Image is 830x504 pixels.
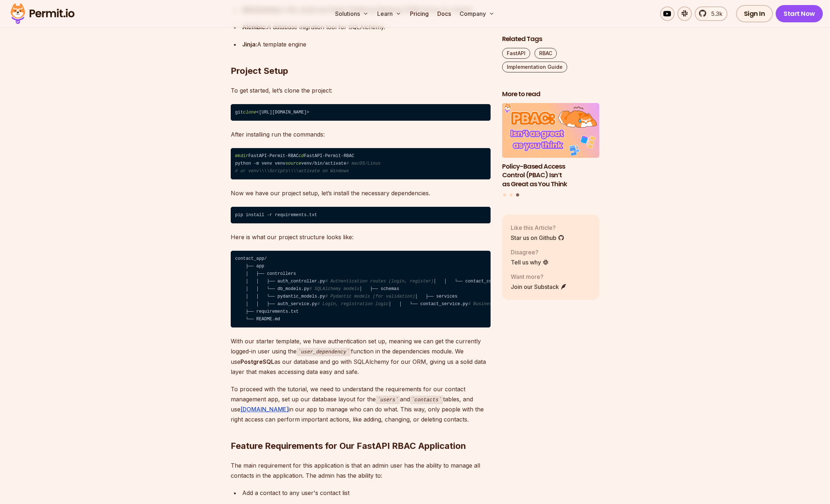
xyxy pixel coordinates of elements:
[231,188,491,198] p: Now we have our project setup, let’s install the necessary dependencies.
[231,85,491,95] p: To get started, let’s clone the project:
[231,148,491,180] code: FastAPI-Permit-RBAC FastAPI-Permit-RBAC python -m venv venv venv/bin/activate
[534,48,557,59] a: RBAC
[325,279,433,284] span: # Authentication routes (login, register)
[695,6,727,21] a: 5.3k
[346,161,381,166] span: # macOS/Linux
[285,161,301,166] span: source
[242,41,257,48] strong: Jinja:
[231,411,491,452] h2: Feature Requirements for Our FastAPI RBAC Application
[374,6,404,21] button: Learn
[231,36,491,77] h2: Project Setup
[510,193,513,196] button: Go to slide 2
[511,258,549,266] a: Tell us why
[240,406,289,413] a: [DOMAIN_NAME]
[332,6,371,21] button: Solutions
[434,6,454,21] a: Docs
[376,396,400,404] code: users
[240,358,274,365] strong: PostgreSQL
[231,104,491,121] code: git <[URL][DOMAIN_NAME]>
[503,193,506,196] button: Go to slide 1
[242,488,491,498] div: Add a contact to any user's contact list
[468,302,568,307] span: # Business logic for handling contacts
[502,103,599,197] div: Posts
[502,48,530,59] a: FastAPI
[317,302,388,307] span: # Login, registration logic
[231,232,491,242] p: Here is what our project structure looks like:
[776,5,823,22] a: Start Now
[502,162,599,188] h3: Policy-Based Access Control (PBAC) Isn’t as Great as You Think
[511,282,567,291] a: Join our Substack
[502,103,599,158] img: Policy-Based Access Control (PBAC) Isn’t as Great as You Think
[511,272,567,281] p: Want more?
[235,169,349,174] span: # or venv\\\\Scripts\\\\activate on Windows
[231,384,491,425] p: To proceed with the tutorial, we need to understand the requirements for our contact management a...
[325,294,415,299] span: # Pydantic models (for validation)
[502,35,599,44] h2: Related Tags
[707,9,722,18] span: 5.3k
[231,129,491,139] p: After installing run the commands:
[502,62,567,72] a: Implementation Guide
[511,247,549,256] p: Disagree?
[242,39,491,49] div: A template engine
[309,286,360,291] span: # SQLAlchemy models
[511,233,564,242] a: Star us on Github
[231,460,491,481] p: The main requirement for this application is that an admin user has the ability to manage all con...
[736,5,773,22] a: Sign In
[502,103,599,189] li: 3 of 3
[502,90,599,99] h2: More to read
[511,223,564,232] p: Like this Article?
[231,336,491,377] p: With our starter template, we have authentication set up, meaning we can get the currently logged...
[297,348,351,356] code: user_dependency
[502,103,599,189] a: Policy-Based Access Control (PBAC) Isn’t as Great as You ThinkPolicy-Based Access Control (PBAC) ...
[407,6,432,21] a: Pricing
[299,153,304,159] span: cd
[410,396,443,404] code: contacts
[235,153,248,159] span: mkdir
[516,193,519,196] button: Go to slide 3
[7,1,78,26] img: Permit logo
[231,251,491,328] code: contact_app/ ├── app │ ├── controllers │ │ ├── auth_controller.py │ │ └── contact_controller.py │...
[231,207,491,223] code: pip install -r requirements.txt
[457,6,497,21] button: Company
[243,110,256,115] span: clone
